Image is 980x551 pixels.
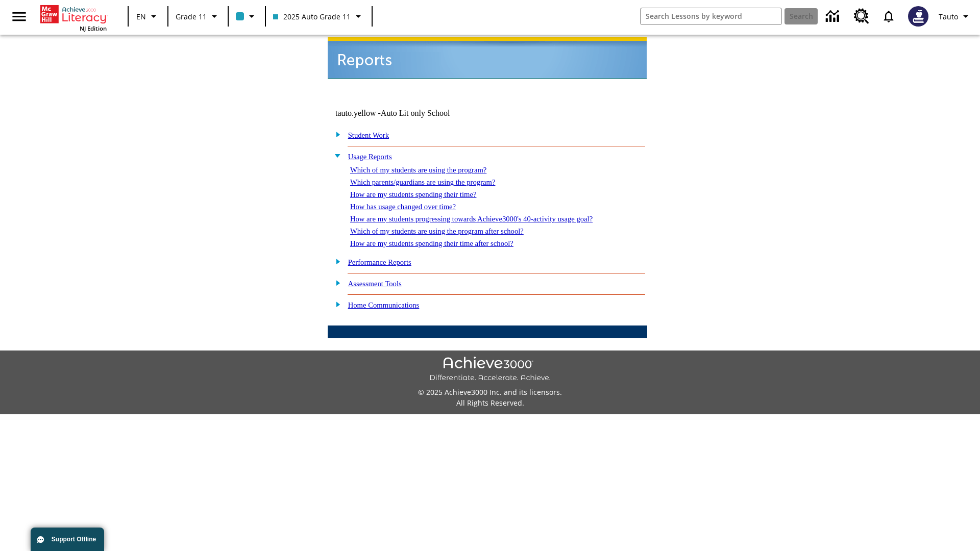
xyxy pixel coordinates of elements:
[132,7,164,26] button: Language: EN, Select a language
[232,7,262,26] button: Class color is light blue. Change class color
[908,6,928,27] img: Avatar
[348,280,402,288] a: Assessment Tools
[330,299,341,309] img: plus.gif
[348,301,420,309] a: Home Communications
[939,11,958,22] span: Tauto
[429,357,551,383] img: Achieve3000 Differentiate Accelerate Achieve
[4,2,34,32] button: Open side menu
[381,109,450,117] nobr: Auto Lit only School
[350,178,495,186] a: Which parents/guardians are using the program?
[350,203,456,211] a: How has usage changed over time?
[269,7,369,26] button: Class: 2025 Auto Grade 11, Select your class
[330,130,341,139] img: plus.gif
[330,278,341,287] img: plus.gif
[171,7,225,26] button: Grade: Grade 11, Select a grade
[335,109,523,118] td: tauto.yellow -
[348,131,389,139] a: Student Work
[80,24,107,32] span: NJ Edition
[350,190,476,198] a: How are my students spending their time?
[40,3,107,32] div: Home
[273,11,351,22] span: 2025 Auto Grade 11
[902,3,935,30] button: Select a new avatar
[935,7,976,26] button: Profile/Settings
[31,528,104,551] button: Support Offline
[641,8,781,24] input: search field
[348,258,411,266] a: Performance Reports
[330,257,341,266] img: plus.gif
[136,11,146,22] span: EN
[848,3,875,30] a: Resource Center, Will open in new tab
[330,151,341,160] img: minus.gif
[350,166,486,174] a: Which of my students are using the program?
[328,37,647,79] img: header
[348,153,392,161] a: Usage Reports
[875,3,902,30] a: Notifications
[350,239,513,247] a: How are my students spending their time after school?
[350,227,524,235] a: Which of my students are using the program after school?
[52,536,96,543] span: Support Offline
[350,215,593,223] a: How are my students progressing towards Achieve3000's 40-activity usage goal?
[820,3,848,31] a: Data Center
[176,11,207,22] span: Grade 11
